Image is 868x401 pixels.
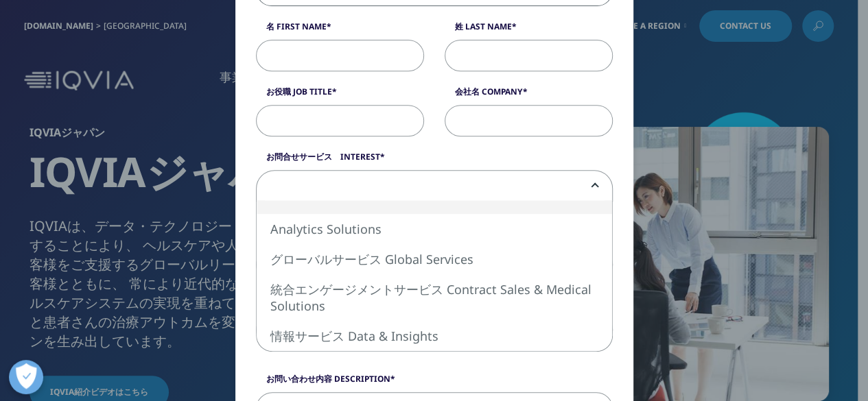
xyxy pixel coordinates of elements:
[256,373,613,392] label: お問い合わせ内容 Description
[9,360,43,394] button: 優先設定センターを開く
[256,151,613,170] label: お問合せサービス Interest
[257,214,612,244] li: Analytics Solutions
[445,86,613,105] label: 会社名 Company
[257,244,612,274] li: グローバルサービス Global Services
[257,274,612,321] li: 統合エンゲージメントサービス Contract Sales & Medical Solutions
[445,21,613,40] label: 姓 Last Name
[256,21,424,40] label: 名 First Name
[257,321,612,351] li: 情報サービス Data & Insights
[256,86,424,105] label: お役職 Job Title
